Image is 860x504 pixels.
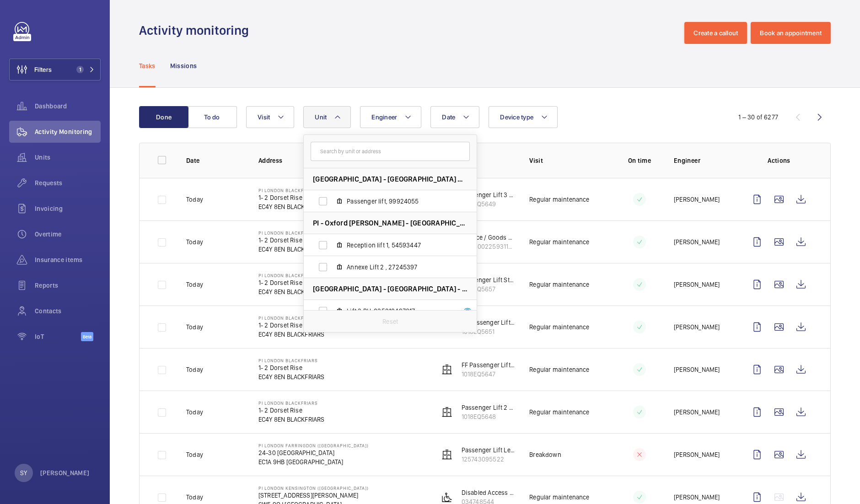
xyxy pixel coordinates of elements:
span: Activity Monitoring [35,127,101,136]
p: Address [258,156,425,165]
p: SY [20,468,27,477]
p: 1- 2 Dorset Rise [258,406,325,415]
p: PI London Blackfriars [258,273,325,278]
p: 1018EQ5649 [462,199,515,209]
span: Overtime [35,230,101,239]
p: 1- 2 Dorset Rise [258,363,325,372]
p: Today [186,280,203,289]
p: Regular maintenance [529,407,589,417]
span: Lift 3 RH, 035210497817 [347,306,453,316]
p: 24-30 [GEOGRAPHIC_DATA] [258,448,369,457]
button: Done [139,106,188,128]
p: Engineer [674,156,731,165]
p: 10180002259311010001 [462,242,515,251]
span: IoT [35,332,81,341]
p: Reset [382,317,398,326]
p: PI London Blackfriars [258,400,325,406]
p: Passenger Lift Left Hand [462,445,515,455]
p: EC4Y 8EN BLACKFRIARS [258,330,325,339]
p: Passenger Lift 3 Single Passenger Reception [462,190,515,199]
p: [PERSON_NAME] [674,280,720,289]
p: 1- 2 Dorset Rise [258,193,325,202]
p: Today [186,493,203,502]
span: Units [35,153,101,162]
span: Beta [81,332,93,341]
span: Filters [34,65,52,74]
span: PI - Oxford [PERSON_NAME] - [GEOGRAPHIC_DATA] [GEOGRAPHIC_DATA][PERSON_NAME] [313,218,468,228]
span: [GEOGRAPHIC_DATA] - [GEOGRAPHIC_DATA] Harrow - [GEOGRAPHIC_DATA] [GEOGRAPHIC_DATA] [GEOGRAPHIC_DA... [313,174,468,184]
p: Today [186,365,203,374]
p: Date [186,156,244,165]
span: Unit [315,113,327,121]
p: Regular maintenance [529,322,589,332]
p: PI London Kensington ([GEOGRAPHIC_DATA]) [258,485,369,491]
span: Visit [258,113,270,121]
span: Insurance items [35,255,101,264]
p: [PERSON_NAME] [674,493,720,502]
p: 1018EQ5651 [462,327,515,336]
p: Missions [170,61,197,70]
p: 1018EQ5657 [462,284,515,294]
p: Regular maintenance [529,237,589,247]
p: 1- 2 Dorset Rise [258,278,325,287]
p: Tasks [139,61,156,70]
p: Today [186,195,203,204]
img: elevator.svg [441,449,452,460]
p: Regular maintenance [529,365,589,374]
p: FF Passenger Lift 1 Right Hand [462,360,515,370]
span: Invoicing [35,204,101,213]
p: PI London Blackfriars [258,230,325,236]
p: Today [186,450,203,459]
p: PI London Blackfriars [258,315,325,321]
button: Unit [303,106,351,128]
p: EC4Y 8EN BLACKFRIARS [258,372,325,381]
span: Annexe Lift 2 , 27245397 [347,263,453,272]
p: [PERSON_NAME] [40,468,90,477]
p: PI London Farringdon ([GEOGRAPHIC_DATA]) [258,443,369,448]
p: Disabled Access Platform Lounge Steps [462,488,515,497]
p: [PERSON_NAME] [674,407,720,417]
button: Visit [246,106,294,128]
h1: Activity monitoring [139,22,254,39]
p: [STREET_ADDRESS][PERSON_NAME] [258,491,369,500]
p: Today [186,237,203,247]
span: Passenger lift, 99924055 [347,197,453,206]
span: Contacts [35,306,101,316]
p: 1- 2 Dorset Rise [258,321,325,330]
p: EC4Y 8EN BLACKFRIARS [258,245,325,254]
p: Regular maintenance [529,280,589,289]
div: 1 – 30 of 6277 [738,113,778,122]
p: EC4Y 8EN BLACKFRIARS [258,415,325,424]
p: Passenger Lift Staff [462,275,515,284]
p: [PERSON_NAME] [674,322,720,332]
span: Requests [35,178,101,188]
img: platform_lift.svg [441,492,452,503]
p: [PERSON_NAME] [674,450,720,459]
input: Search by unit or address [311,142,470,161]
button: Date [430,106,479,128]
p: 1018EQ5647 [462,370,515,379]
p: 1- 2 Dorset Rise [258,236,325,245]
p: Visit [529,156,605,165]
p: FF Passenger Lift Rear [462,318,515,327]
p: On time [620,156,659,165]
img: elevator.svg [441,364,452,375]
span: Dashboard [35,102,101,111]
span: [GEOGRAPHIC_DATA] - [GEOGRAPHIC_DATA] - [GEOGRAPHIC_DATA] [GEOGRAPHIC_DATA] [GEOGRAPHIC_DATA] [313,284,468,294]
span: Device type [500,113,533,121]
span: Reception lift 1, 54593447 [347,241,453,250]
p: [PERSON_NAME] [674,237,720,247]
p: 125743095522 [462,455,515,464]
button: Device type [489,106,558,128]
span: Engineer [371,113,397,121]
p: EC1A 9HB [GEOGRAPHIC_DATA] [258,457,369,466]
p: Today [186,322,203,332]
p: Actions [746,156,812,165]
button: To do [188,106,237,128]
p: [PERSON_NAME] [674,365,720,374]
p: [PERSON_NAME] [674,195,720,204]
button: Book an appointment [751,22,831,44]
p: EC4Y 8EN BLACKFRIARS [258,202,325,211]
p: PI London Blackfriars [258,358,325,363]
span: Reports [35,281,101,290]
